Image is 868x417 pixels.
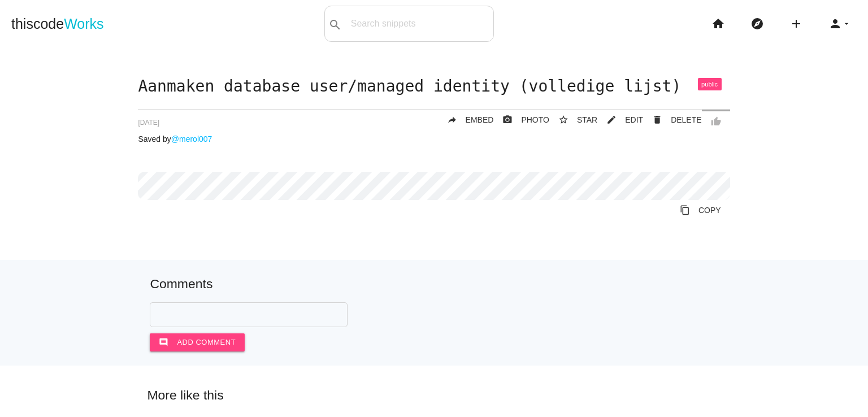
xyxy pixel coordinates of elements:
[521,115,549,124] span: PHOTO
[11,6,104,42] a: thiscodeWorks
[597,110,643,130] a: mode_editEDIT
[577,115,597,124] span: STAR
[750,6,764,42] i: explore
[671,115,701,124] span: DELETE
[345,12,493,36] input: Search snippets
[438,110,494,130] a: replyEMBED
[828,6,842,42] i: person
[325,6,345,41] button: search
[680,200,690,220] i: content_copy
[447,110,457,130] i: reply
[138,134,730,144] p: Saved by
[328,7,342,43] i: search
[558,110,568,130] i: star_border
[130,388,737,402] h5: More like this
[150,333,245,351] button: commentAdd comment
[549,110,597,130] button: star_borderSTAR
[842,6,851,42] i: arrow_drop_down
[711,6,725,42] i: home
[150,277,718,291] h5: Comments
[789,6,803,42] i: add
[138,78,730,95] h1: Aanmaken database user/managed identity (volledige lijst)
[64,16,103,32] span: Works
[493,110,549,130] a: photo_cameraPHOTO
[171,134,212,144] a: @merol007
[652,110,662,130] i: delete
[466,115,494,124] span: EMBED
[502,110,513,130] i: photo_camera
[625,115,643,124] span: EDIT
[606,110,617,130] i: mode_edit
[159,333,168,351] i: comment
[671,200,730,220] a: Copy to Clipboard
[138,119,159,127] span: [DATE]
[643,110,701,130] a: Delete Post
